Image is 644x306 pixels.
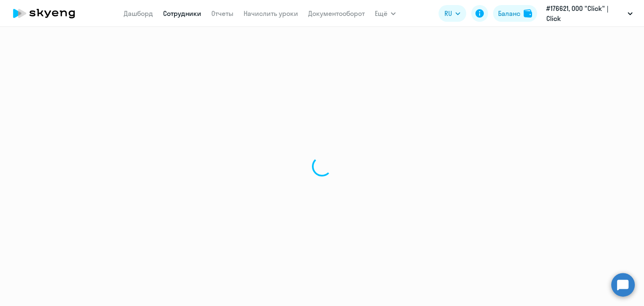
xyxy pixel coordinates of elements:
img: balance [524,9,532,18]
button: Балансbalance [493,5,537,22]
p: #176621, ООО "Click" | Click [546,3,624,23]
button: #176621, ООО "Click" | Click [542,3,637,23]
span: Ещё [375,8,387,18]
button: RU [439,5,466,22]
a: Сотрудники [163,9,201,18]
div: Баланс [498,8,520,18]
span: RU [444,8,452,18]
button: Ещё [375,5,396,22]
a: Начислить уроки [244,9,298,18]
a: Документооборот [308,9,365,18]
a: Дашборд [124,9,153,18]
a: Отчеты [211,9,234,18]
